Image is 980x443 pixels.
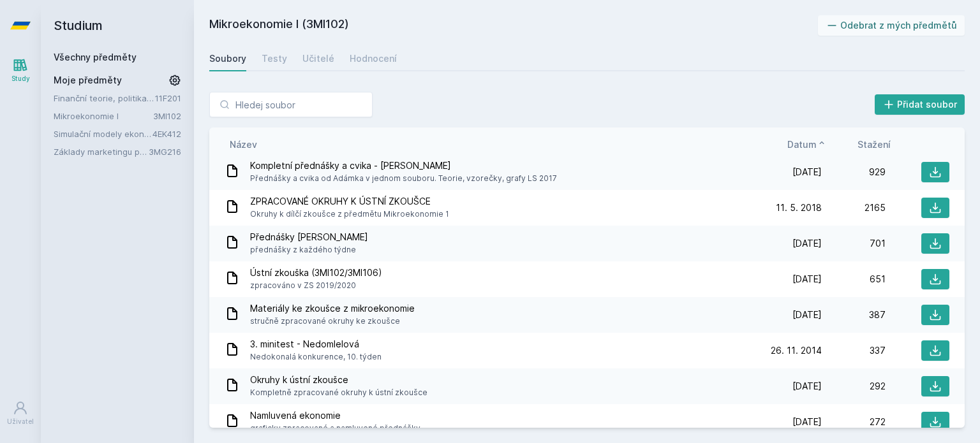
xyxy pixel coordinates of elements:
a: Základy marketingu pro informatiky a statistiky [54,145,149,158]
a: Simulační modely ekonomických procesů [54,127,152,140]
span: Ústní zkouška (3MI102/3MI106) [250,266,382,279]
span: Přednášky [PERSON_NAME] [250,231,368,243]
div: Uživatel [7,417,34,426]
div: 651 [822,273,886,286]
div: 337 [822,344,886,357]
h2: Mikroekonomie I (3MI102) [209,15,818,36]
button: Datum [787,138,827,151]
span: Namluvená ekonomie [250,409,420,422]
a: Uživatel [3,394,38,433]
span: Datum [787,138,817,151]
div: 2165 [822,201,886,214]
div: Testy [262,52,287,65]
span: Přednášky a cvika od Adámka v jednom souboru. Teorie, vzorečky, grafy LS 2017 [250,172,557,185]
div: 929 [822,166,886,178]
span: [DATE] [792,237,822,250]
span: Materiály ke zkoušce z mikroekonomie [250,302,415,315]
span: zpracováno v ZS 2019/2020 [250,279,382,292]
div: Učitelé [302,52,334,65]
span: [DATE] [792,273,822,286]
span: Kompletně zpracované okruhy k ústní zkoušce [250,386,427,399]
a: Učitelé [302,46,334,71]
a: Všechny předměty [54,52,137,62]
div: Hodnocení [350,52,397,65]
span: Moje předměty [54,74,122,87]
button: Odebrat z mých předmětů [818,15,965,36]
a: Soubory [209,46,246,71]
div: 387 [822,309,886,321]
span: Okruhy k dílčí zkoušce z předmětu Mikroekonomie 1 [250,208,449,221]
div: Study [11,74,30,84]
button: Přidat soubor [875,94,965,115]
span: 26. 11. 2014 [771,344,822,357]
div: 701 [822,237,886,250]
div: 272 [822,416,886,428]
input: Hledej soubor [209,92,373,117]
a: Hodnocení [350,46,397,71]
a: 11F201 [155,93,181,103]
a: Finanční teorie, politika a instituce [54,92,155,105]
span: ZPRACOVANÉ OKRUHY K ÚSTNÍ ZKOUŠCE [250,195,449,208]
span: [DATE] [792,380,822,393]
span: přednášky z každého týdne [250,243,368,256]
a: 3MG216 [149,147,181,157]
span: [DATE] [792,309,822,321]
a: 4EK412 [152,129,181,139]
span: Okruhy k ústní zkoušce [250,374,427,386]
span: [DATE] [792,166,822,178]
span: 11. 5. 2018 [776,201,822,214]
div: 292 [822,380,886,393]
span: stručně zpracované okruhy ke zkoušce [250,315,415,328]
span: Nedokonalá konkurence, 10. týden [250,351,382,363]
span: graficky zpracované a namluvené přednášky [250,422,420,435]
button: Stažení [857,138,891,151]
a: 3MI102 [153,111,181,121]
a: Mikroekonomie I [54,110,153,122]
button: Název [230,138,257,151]
span: [DATE] [792,416,822,428]
a: Study [3,51,38,90]
a: Testy [262,46,287,71]
span: 3. minitest - Nedomlelová [250,338,382,351]
div: Soubory [209,52,246,65]
span: Kompletní přednášky a cvika - [PERSON_NAME] [250,159,557,172]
